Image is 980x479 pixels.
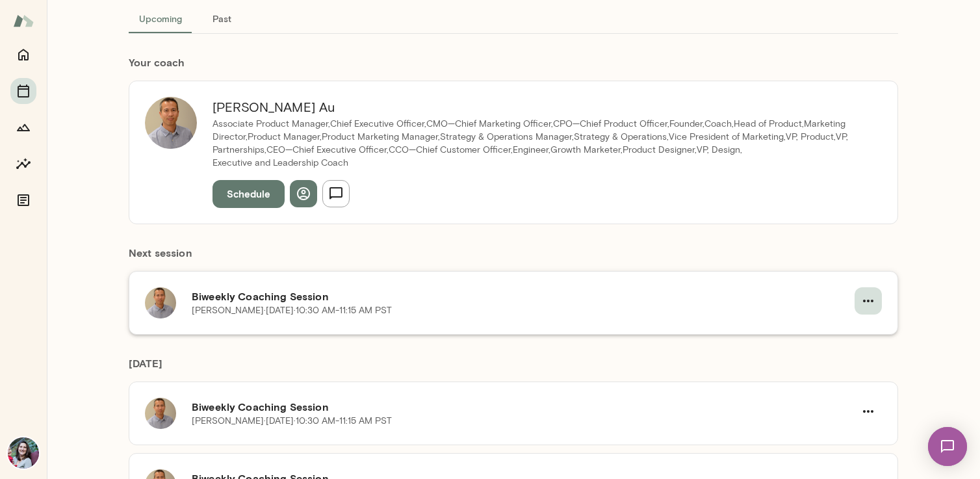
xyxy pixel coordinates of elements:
[129,3,192,34] button: Upcoming
[322,180,350,207] button: Send message
[129,55,898,70] h6: Your coach
[192,399,855,415] h6: Biweekly Coaching Session
[8,437,39,469] img: Julia Miller
[10,42,36,68] button: Home
[13,8,34,33] img: Mento
[192,304,392,317] p: [PERSON_NAME] · [DATE] · 10:30 AM-11:15 AM PST
[129,245,898,271] h6: Next session
[290,180,317,207] button: View profile
[10,114,36,140] button: Growth Plan
[213,118,866,157] p: Associate Product Manager,Chief Executive Officer,CMO—Chief Marketing Officer,CPO—Chief Product O...
[192,289,855,304] h6: Biweekly Coaching Session
[10,78,36,104] button: Sessions
[145,97,197,149] img: Kevin Au
[213,97,866,118] h6: [PERSON_NAME] Au
[192,3,251,34] button: Past
[213,180,285,207] button: Schedule
[192,415,392,428] p: [PERSON_NAME] · [DATE] · 10:30 AM-11:15 AM PST
[129,3,898,34] div: basic tabs example
[213,157,866,170] p: Executive and Leadership Coach
[10,151,36,177] button: Insights
[10,187,36,213] button: Documents
[129,356,898,382] h6: [DATE]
